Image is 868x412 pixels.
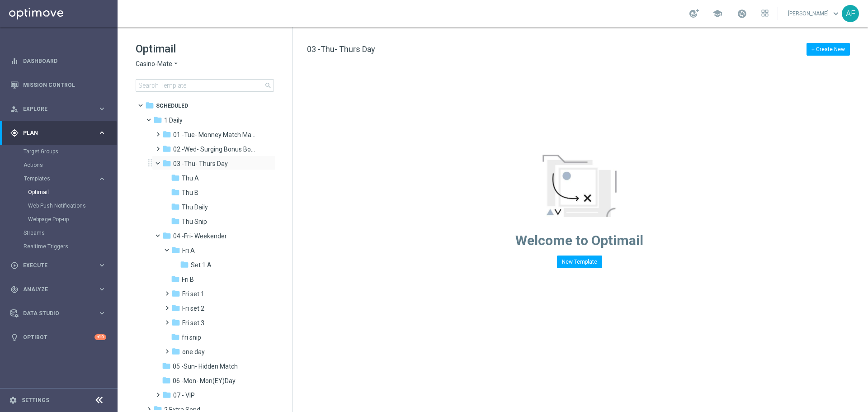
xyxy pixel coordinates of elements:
[182,174,199,182] span: Thu A
[10,105,98,113] div: Explore
[24,158,117,172] div: Actions
[24,175,107,182] button: Templates keyboard_arrow_right
[10,285,98,294] div: Analyze
[162,361,171,370] i: folder
[173,145,259,153] span: 02 -Wed- Surging Bonus Booster
[28,199,117,213] div: Web Push Notifications
[831,9,841,19] span: keyboard_arrow_down
[28,189,94,196] a: Optimail
[712,9,722,19] span: school
[164,116,183,124] span: 1 Daily
[23,73,106,97] a: Mission Control
[787,7,842,20] a: [PERSON_NAME]keyboard_arrow_down
[10,129,107,137] button: gps_fixed Plan keyboard_arrow_right
[180,260,189,269] i: folder
[10,262,107,269] button: play_circle_outline Execute keyboard_arrow_right
[171,275,180,284] i: folder
[10,129,98,137] div: Plan
[162,390,171,399] i: folder
[264,82,272,89] span: search
[98,309,106,317] i: keyboard_arrow_right
[10,310,107,317] button: Data Studio keyboard_arrow_right
[191,261,212,269] span: Set 1 A
[171,246,180,255] i: folder
[23,130,98,136] span: Plan
[307,44,375,54] span: 03 -Thu- Thurs Day
[162,144,171,153] i: folder
[153,115,162,124] i: folder
[28,185,117,199] div: Optimail
[10,261,98,270] div: Execute
[182,189,198,197] span: Thu B
[28,216,94,223] a: Webpage Pop-up
[171,188,180,197] i: folder
[162,159,171,168] i: folder
[23,106,98,112] span: Explore
[24,161,94,169] a: Actions
[24,176,98,181] div: Templates
[22,398,49,403] a: Settings
[28,213,117,226] div: Webpage Pop-up
[23,263,98,268] span: Execute
[182,275,194,284] span: Fri B
[9,396,17,404] i: settings
[10,73,106,97] div: Mission Control
[162,231,171,240] i: folder
[145,101,154,110] i: folder
[182,333,201,341] span: fri snip
[173,362,238,370] span: 05 -Sun- Hidden Match
[182,304,204,313] span: Fri set 2
[98,175,106,183] i: keyboard_arrow_right
[23,311,98,316] span: Data Studio
[23,325,94,349] a: Optibot
[24,172,117,226] div: Templates
[10,334,107,341] div: lightbulb Optibot +10
[23,49,106,73] a: Dashboard
[172,60,179,68] i: arrow_drop_down
[171,347,180,356] i: folder
[807,43,850,56] button: + Create New
[10,309,98,317] div: Data Studio
[24,243,94,250] a: Realtime Triggers
[24,148,94,155] a: Target Groups
[94,334,106,340] div: +10
[10,57,19,65] i: equalizer
[136,60,179,68] button: Casino-Mate arrow_drop_down
[10,81,107,89] button: Mission Control
[24,176,89,181] span: Templates
[173,391,195,399] span: 07 - VIP
[173,232,227,240] span: 04 -Fri- Weekender
[10,285,19,294] i: track_changes
[10,105,107,113] button: person_search Explore keyboard_arrow_right
[182,203,208,211] span: Thu Daily
[173,160,228,168] span: 03 -Thu- Thurs Day
[136,79,274,92] input: Search Template
[10,325,106,349] div: Optibot
[10,129,19,137] i: gps_fixed
[98,285,106,294] i: keyboard_arrow_right
[10,333,19,341] i: lightbulb
[182,218,207,226] span: Thu Snip
[182,246,195,255] span: Fri A
[24,145,117,158] div: Target Groups
[171,318,180,327] i: folder
[98,261,106,270] i: keyboard_arrow_right
[156,102,188,110] span: Scheduled
[28,202,94,209] a: Web Push Notifications
[173,131,259,139] span: 01 -Tue- Monney Match Maker
[173,377,236,385] span: 06 -Mon- Mon(EY)Day
[10,286,107,293] button: track_changes Analyze keyboard_arrow_right
[171,303,180,313] i: folder
[23,287,98,292] span: Analyze
[24,226,117,240] div: Streams
[10,57,107,65] button: equalizer Dashboard
[542,155,617,217] img: emptyStateManageTemplates.jpg
[162,130,171,139] i: folder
